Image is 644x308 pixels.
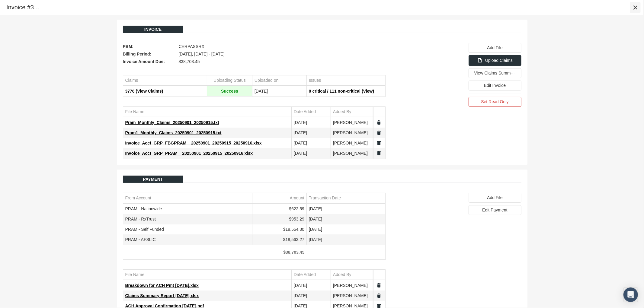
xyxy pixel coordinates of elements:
a: Split [376,293,382,298]
td: [PERSON_NAME] [331,148,373,159]
td: Column Uploading Status [207,75,252,86]
span: $38,703.45 [179,58,200,65]
div: Invoice #320 [6,3,40,11]
span: CERPASSRX [179,43,204,50]
td: [DATE] [307,235,385,245]
td: PRAM - Self Funded [123,224,252,235]
span: Set Read Only [481,99,508,104]
span: PBM: [123,43,176,50]
td: PRAM - Nationwide [123,204,252,214]
span: Invoice [144,27,162,32]
div: File Name [125,109,145,115]
div: Uploading Status [213,78,246,83]
td: [DATE] [307,214,385,224]
td: [DATE] [292,138,331,148]
td: $18,564.30 [252,224,307,235]
span: Add File [487,195,502,200]
td: Column From Account [123,193,252,203]
div: Transaction Date [309,195,341,201]
td: Success [207,86,252,97]
div: Data grid [123,75,386,97]
td: Column File Name [123,107,292,117]
div: Date Added [294,272,316,278]
div: Edit Payment [469,205,521,215]
td: [DATE] [292,291,331,301]
span: [DATE], [DATE] - [DATE] [179,50,225,58]
span: Edit Payment [482,208,507,212]
span: Invoice_Acct_GRP_FBGPRAM__20250901_20250915_20250916.xlsx [125,141,262,145]
span: Claims Summary Report [DATE].xlsx [125,293,199,298]
td: Column Added By [331,107,373,117]
td: [PERSON_NAME] [331,128,373,138]
div: From Account [125,195,151,201]
span: Pram1_Monthly_Claims_20250901_20250915.txt [125,130,222,135]
td: PRAM - AFSLIC [123,235,252,245]
div: Add File [469,43,521,53]
span: Invoice_Acct_GRP_PRAM__20250901_20250915_20250916.xlsx [125,151,253,156]
a: Split [376,151,382,156]
span: Add File [487,45,502,50]
div: Added By [333,109,351,115]
td: Column Transaction Date [307,193,385,203]
td: [PERSON_NAME] [331,138,373,148]
div: Date Added [294,109,316,115]
td: $622.59 [252,204,307,214]
td: [DATE] [292,118,331,128]
span: 3776 (View Claims) [125,89,163,94]
span: Breakdown for ACH Pmt [DATE].xlsx [125,283,199,288]
td: [PERSON_NAME] [331,291,373,301]
td: Column Issues [307,75,385,86]
span: Edit Invoice [484,83,506,88]
td: [DATE] [292,148,331,159]
td: $953.29 [252,214,307,224]
span: Upload Claims [485,58,513,63]
div: Upload Claims [469,55,521,66]
a: Split [376,140,382,146]
div: Data grid [123,193,386,260]
div: $38,703.45 [255,249,305,255]
td: Column File Name [123,270,292,280]
td: [DATE] [307,224,385,235]
div: Data grid [123,106,386,159]
div: Add File [469,193,521,203]
div: Close [630,2,641,13]
span: 0 critical / 111 non-critical (View) [309,89,374,94]
td: Column Added By [331,270,373,280]
a: Split [376,283,382,288]
span: View Claims Summary [474,70,517,75]
div: Open Intercom Messenger [623,287,638,302]
span: Pram_Monthly_Claims_20250901_20250915.txt [125,120,219,125]
span: Billing Period: [123,50,176,58]
a: Split [376,120,382,125]
div: Uploaded on [255,78,278,83]
div: Issues [309,78,321,83]
td: Column Date Added [292,270,331,280]
div: Claims [125,78,138,83]
a: Split [376,130,382,135]
div: Edit Invoice [469,81,521,90]
td: [DATE] [292,281,331,291]
td: Column Uploaded on [252,75,307,86]
div: Set Read Only [469,97,521,107]
td: [DATE] [307,204,385,214]
td: Column Date Added [292,107,331,117]
td: $18,563.27 [252,235,307,245]
div: Added By [333,272,351,278]
div: Amount [290,195,304,201]
td: PRAM - RxTrust [123,214,252,224]
td: [DATE] [252,86,307,97]
td: [PERSON_NAME] [331,118,373,128]
td: [DATE] [292,128,331,138]
td: Column Claims [123,75,207,86]
div: View Claims Summary [469,68,521,78]
span: Invoice Amount Due: [123,58,176,65]
span: Payment [143,177,163,182]
td: Column Amount [252,193,307,203]
div: File Name [125,272,145,278]
td: [PERSON_NAME] [331,281,373,291]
